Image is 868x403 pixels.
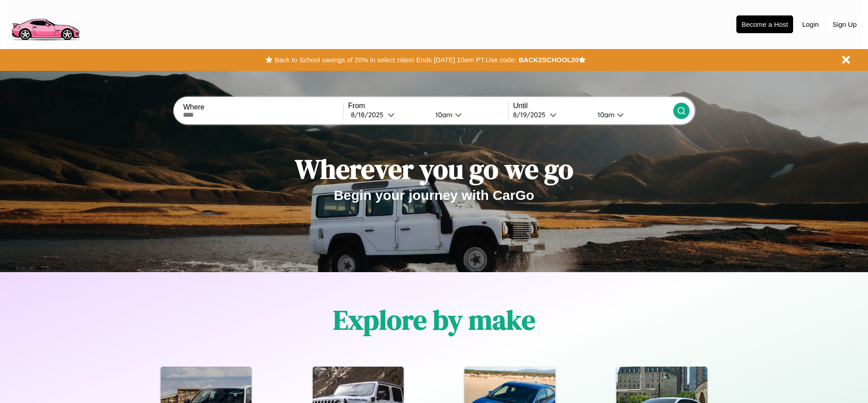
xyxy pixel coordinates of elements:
button: 10am [428,110,508,119]
div: 10am [431,110,455,119]
button: 10am [590,110,673,119]
button: 8/18/2025 [348,110,428,119]
div: 10am [593,110,617,119]
div: 8 / 19 / 2025 [513,110,550,119]
label: From [348,102,508,110]
label: Where [183,103,343,111]
div: 8 / 18 / 2025 [351,110,388,119]
button: Back to School savings of 20% in select cities! Ends [DATE] 10am PT.Use code: [272,54,518,66]
img: logo [7,5,84,43]
button: Become a Host [736,15,793,33]
b: BACK2SCHOOL20 [518,56,579,64]
label: Until [513,102,673,110]
button: Login [798,16,824,33]
h1: Explore by make [333,301,535,338]
button: Sign Up [828,16,861,33]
